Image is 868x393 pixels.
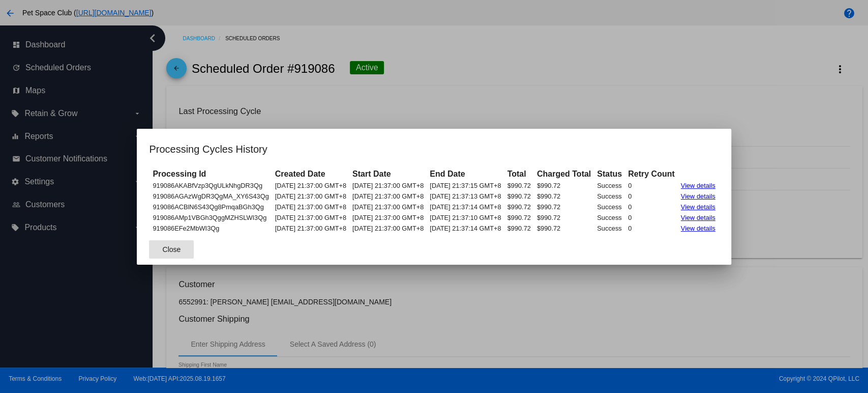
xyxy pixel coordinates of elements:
td: $990.72 [504,181,533,190]
td: $990.72 [534,191,593,201]
td: [DATE] 21:37:00 GMT+8 [350,213,426,222]
th: Created Date [273,169,349,180]
td: $990.72 [534,223,593,233]
td: [DATE] 21:37:00 GMT+8 [273,223,349,233]
td: [DATE] 21:37:13 GMT+8 [427,191,503,201]
td: [DATE] 21:37:00 GMT+8 [273,191,349,201]
span: Close [162,245,181,254]
a: View details [681,182,715,189]
td: 919086ACBlN6S43Qg8PmqaBGh3Qg [150,202,271,212]
td: 0 [625,181,677,190]
td: $990.72 [534,181,593,190]
td: [DATE] 21:37:00 GMT+8 [273,202,349,212]
td: [DATE] 21:37:00 GMT+8 [273,181,349,190]
th: Start Date [350,169,426,180]
td: $990.72 [534,213,593,222]
td: [DATE] 21:37:15 GMT+8 [427,181,503,190]
td: $990.72 [504,202,533,212]
td: 919086AKABfVzp3QgULkNhgDR3Qg [150,181,271,190]
td: 0 [625,223,677,233]
td: [DATE] 21:37:00 GMT+8 [350,223,426,233]
button: Close dialog [149,240,194,259]
h1: Processing Cycles History [149,141,719,157]
td: [DATE] 21:37:00 GMT+8 [350,191,426,201]
td: 919086AMp1VBGh3QggMZHSLWI3Qg [150,213,271,222]
th: Total [504,169,533,180]
td: Success [594,213,624,222]
td: $990.72 [534,202,593,212]
th: End Date [427,169,503,180]
td: [DATE] 21:37:00 GMT+8 [350,181,426,190]
th: Retry Count [625,169,677,180]
td: $990.72 [504,213,533,222]
td: Success [594,191,624,201]
td: 919086EFe2MbWI3Qg [150,223,271,233]
td: Success [594,181,624,190]
td: 0 [625,202,677,212]
td: 919086AGAzWgDR3QgMA_XY6S43Qg [150,191,271,201]
a: View details [681,214,715,221]
td: [DATE] 21:37:10 GMT+8 [427,213,503,222]
th: Status [594,169,624,180]
td: $990.72 [504,223,533,233]
td: [DATE] 21:37:14 GMT+8 [427,202,503,212]
th: Processing Id [150,169,271,180]
th: Charged Total [534,169,593,180]
a: View details [681,203,715,211]
td: Success [594,223,624,233]
td: 0 [625,213,677,222]
td: $990.72 [504,191,533,201]
a: View details [681,224,715,232]
td: 0 [625,191,677,201]
a: View details [681,192,715,200]
td: [DATE] 21:37:00 GMT+8 [273,213,349,222]
td: [DATE] 21:37:00 GMT+8 [350,202,426,212]
td: Success [594,202,624,212]
td: [DATE] 21:37:14 GMT+8 [427,223,503,233]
